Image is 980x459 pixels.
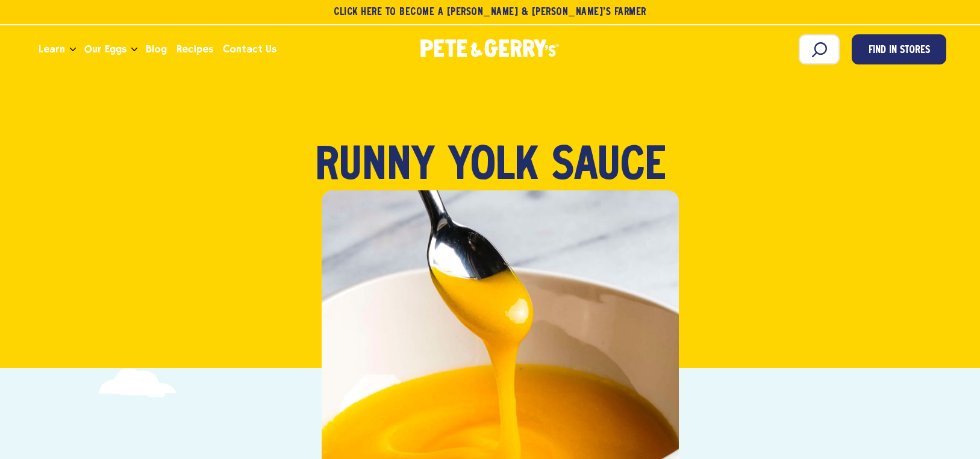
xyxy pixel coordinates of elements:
[172,33,218,66] a: Recipes
[131,48,137,52] button: Open the dropdown menu for Our Eggs
[176,42,213,57] span: Recipes
[869,43,930,59] span: Find in Stores
[315,148,435,186] span: Runny
[146,42,167,57] span: Blog
[223,42,276,57] span: Contact Us
[84,42,126,57] span: Our Eggs
[70,48,76,52] button: Open the dropdown menu for Learn
[39,42,65,57] span: Learn
[141,33,172,66] a: Blog
[448,148,538,186] span: Yolk
[552,148,666,186] span: Sauce
[218,33,281,66] a: Contact Us
[34,33,70,66] a: Learn
[799,34,840,64] input: Search
[852,34,946,64] a: Find in Stores
[80,33,131,66] a: Our Eggs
